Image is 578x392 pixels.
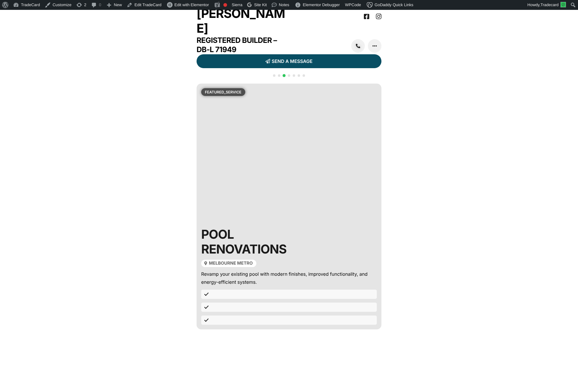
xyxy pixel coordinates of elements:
span: Go to slide 4 [288,74,290,77]
span: Tradecard [540,2,559,7]
a: SEND A MESSAGE [197,54,381,68]
div: Focus keyphrase not set [223,3,227,7]
span: Go to slide 6 [298,74,300,77]
h2: Pool Renovations [201,227,321,257]
span: SEND A MESSAGE [272,59,312,64]
span: Go to slide 1 [273,74,275,77]
div: 3 / 7 [197,84,381,359]
span: Go to slide 5 [293,74,295,77]
span: Melbourne Metro [209,261,253,266]
h2: [PERSON_NAME] [197,6,289,36]
span: Site Kit [254,2,267,7]
span: Go to slide 7 [303,74,305,77]
span: Edit with Elementor [174,2,209,7]
span: Go to slide 2 [278,74,280,77]
div: Revamp your existing pool with modern finishes, improved functionality, and energy-efficient syst... [201,270,377,287]
h3: Registered Builder – DB-L 71949 [197,36,289,54]
div: Carousel [197,84,381,381]
p: featured_service [205,89,242,95]
span: Go to slide 3 [283,74,286,77]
